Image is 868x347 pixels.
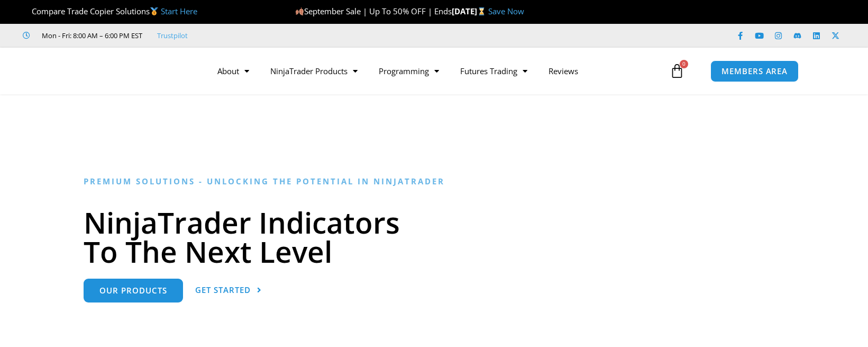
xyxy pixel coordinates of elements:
[23,7,31,15] img: 🏆
[207,59,260,83] a: About
[721,67,788,75] span: MEMBERS AREA
[195,279,262,302] a: Get Started
[161,6,197,16] a: Start Here
[296,7,304,15] img: 🍂
[157,29,188,42] a: Trustpilot
[99,287,167,295] span: Our Products
[295,6,452,16] span: September Sale | Up To 50% OFF | Ends
[150,7,158,15] img: 🥇
[452,6,488,16] strong: [DATE]
[488,6,524,16] a: Save Now
[260,59,368,83] a: NinjaTrader Products
[55,52,169,90] img: LogoAI | Affordable Indicators – NinjaTrader
[710,60,799,82] a: MEMBERS AREA
[368,59,450,83] a: Programming
[478,7,486,15] img: ⌛
[84,176,784,186] h6: Premium Solutions - Unlocking the Potential in NinjaTrader
[654,56,700,86] a: 0
[39,29,142,42] span: Mon - Fri: 8:00 AM – 6:00 PM EST
[84,208,784,266] h1: NinjaTrader Indicators To The Next Level
[84,279,183,302] a: Our Products
[195,286,251,294] span: Get Started
[538,59,589,83] a: Reviews
[680,60,688,68] span: 0
[450,59,538,83] a: Futures Trading
[207,59,667,83] nav: Menu
[23,6,197,16] span: Compare Trade Copier Solutions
